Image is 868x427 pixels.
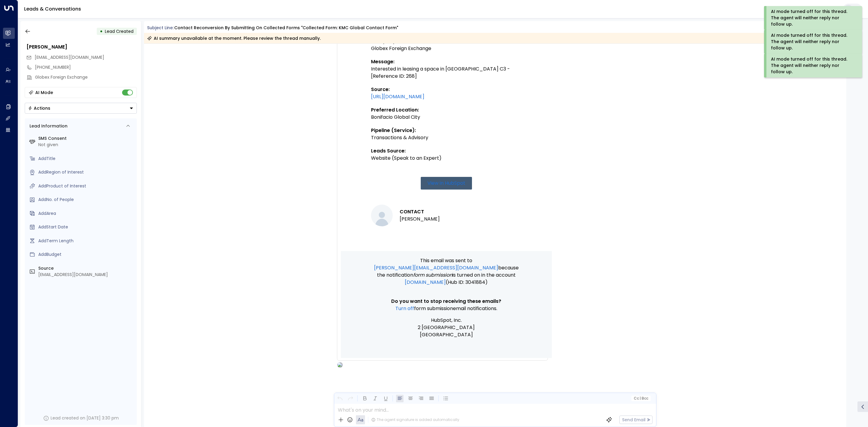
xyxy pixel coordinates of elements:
strong: Company: [371,38,397,45]
div: Lead created on [DATE] 3:30 pm [51,415,119,421]
img: Shey Yu [371,205,393,226]
div: AI mode turned off for this thread. The agent will neither reply nor follow up. [771,8,854,27]
label: Source [38,265,134,272]
a: Turn off [395,305,414,312]
strong: Message: [371,58,395,65]
button: Undo [336,395,344,402]
div: The agent signature is added automatically [371,417,459,422]
strong: Pipeline (Service): [371,127,416,134]
p: This email was sent to because the notification is turned on in the account (Hub ID: 3041884) [371,257,522,286]
a: View in HubSpot [421,177,472,190]
span: sheymyu@gmail.com [35,54,104,61]
div: Actions [28,105,50,111]
a: [DOMAIN_NAME] [405,279,446,286]
span: Form submission [414,305,453,312]
span: Form submission [413,272,452,279]
div: [PERSON_NAME] [27,43,137,51]
div: Lead Information [27,123,68,129]
button: Actions [25,103,137,114]
a: [URL][DOMAIN_NAME] [371,93,424,100]
strong: Leads Source: [371,147,406,154]
h3: CONTACT [400,208,440,215]
div: • [100,26,103,37]
strong: Source: [371,86,390,93]
div: AddArea [38,210,134,217]
div: AI mode turned off for this thread. The agent will neither reply nor follow up. [771,56,854,75]
span: | [640,396,641,400]
p: email notifications. [371,305,522,312]
a: Leads & Conversations [24,5,81,12]
div: Globex Foreign Exchange [371,45,522,52]
button: Cc|Bcc [631,396,650,401]
div: Interested in leasing a space in [GEOGRAPHIC_DATA] C3 - [Reference ID: 268] [371,65,522,80]
div: AI summary unavailable at the moment. Please review the thread manually. [147,35,321,41]
strong: Preferred Location: [371,106,419,113]
span: [EMAIL_ADDRESS][DOMAIN_NAME] [35,54,104,60]
div: AddProduct of Interest [38,183,134,189]
div: AddStart Date [38,224,134,230]
div: [EMAIL_ADDRESS][DOMAIN_NAME] [38,272,134,278]
div: AddTerm Length [38,238,134,244]
span: Subject Line: [147,25,174,31]
div: AI mode turned off for this thread. The agent will neither reply nor follow up. [771,32,854,51]
span: Cc Bcc [634,396,648,400]
div: Not given [38,142,134,148]
div: AddBudget [38,251,134,258]
li: [PERSON_NAME] [400,215,440,223]
span: Do you want to stop receiving these emails? [391,298,501,305]
p: HubSpot, Inc. 2 [GEOGRAPHIC_DATA] [GEOGRAPHIC_DATA] [371,317,522,338]
div: Globex Foreign Exchange [35,74,137,80]
img: OLIVIA TAN [337,362,343,368]
span: Lead Created [105,28,134,34]
div: AddRegion of Interest [38,169,134,175]
div: AddTitle [38,155,134,162]
div: AI Mode [35,89,53,96]
button: Redo [347,395,354,402]
div: [PHONE_NUMBER] [35,64,137,71]
div: Contact reconversion by submitting on Collected Forms "Collected form: KMC Global Contact Form" [174,25,398,31]
div: AddNo. of People [38,196,134,203]
div: Button group with a nested menu [25,103,137,114]
a: [PERSON_NAME][EMAIL_ADDRESS][DOMAIN_NAME] [374,264,498,272]
label: SMS Consent [38,135,134,142]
